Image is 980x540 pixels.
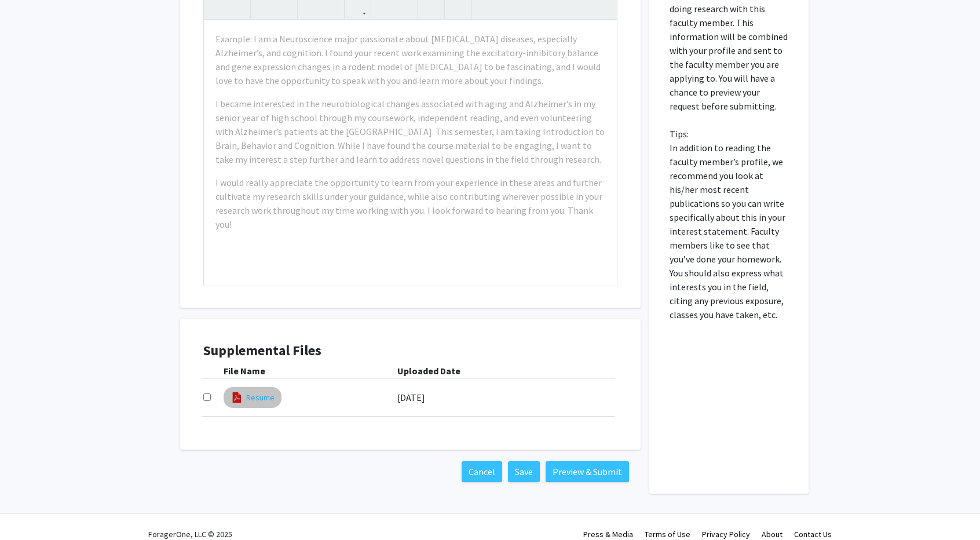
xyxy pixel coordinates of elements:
button: Preview & Submit [546,461,629,482]
button: Cancel [462,461,502,482]
b: File Name [224,365,265,377]
p: I became interested in the neurobiological changes associated with aging and Alzheimer’s in my se... [215,97,605,166]
a: Privacy Policy [702,529,750,539]
a: Resume [246,392,275,404]
img: pdf_icon.png [231,391,243,404]
a: Press & Media [583,529,633,539]
button: Save [508,461,540,482]
iframe: Chat [9,488,49,531]
div: Note to users with screen readers: Please press Alt+0 or Option+0 to deactivate our accessibility... [204,20,617,286]
p: Example: I am a Neuroscience major passionate about [MEDICAL_DATA] diseases, especially Alzheimer... [215,32,605,87]
b: Uploaded Date [397,365,460,377]
a: Terms of Use [645,529,690,539]
a: Contact Us [794,529,832,539]
a: About [762,529,782,539]
label: [DATE] [397,388,425,407]
p: I would really appreciate the opportunity to learn from your experience in these areas and furthe... [215,176,605,231]
h4: Supplemental Files [203,342,617,359]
